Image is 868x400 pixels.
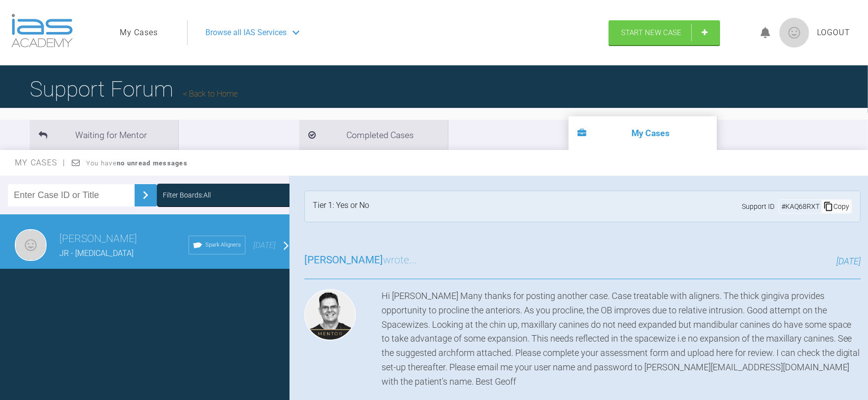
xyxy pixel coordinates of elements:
[59,249,134,258] span: JR - [MEDICAL_DATA]
[15,158,66,167] span: My Cases
[59,231,189,248] h3: [PERSON_NAME]
[8,184,135,206] input: Enter Case ID or Title
[779,201,821,212] div: # KAQ68RXT
[299,120,448,150] li: Completed Cases
[120,26,158,39] a: My Cases
[86,159,188,167] span: You have
[117,159,188,167] strong: no unread messages
[11,14,73,48] img: logo-light.3e3ef733.png
[304,254,383,266] span: [PERSON_NAME]
[817,26,850,39] a: Logout
[183,89,238,99] a: Back to Home
[30,72,238,106] h1: Support Forum
[313,199,369,214] div: Tier 1: Yes or No
[163,190,211,200] div: Filter Boards: All
[304,289,356,341] img: Geoff Stone
[205,26,287,39] span: Browse all IAS Services
[609,20,720,45] a: Start New Case
[138,187,153,203] img: chevronRight.28bd32b0.svg
[253,241,276,250] span: [DATE]
[569,116,717,150] li: My Cases
[304,252,417,269] h3: wrote...
[621,28,681,37] span: Start New Case
[30,120,178,150] li: Waiting for Mentor
[779,18,809,48] img: profile.png
[836,256,861,266] span: [DATE]
[382,289,861,389] div: Hi [PERSON_NAME] Many thanks for posting another case. Case treatable with aligners. The thick gi...
[742,201,774,212] span: Support ID
[821,200,851,213] div: Copy
[205,241,241,250] span: Spark Aligners
[15,229,47,261] img: Katie McKay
